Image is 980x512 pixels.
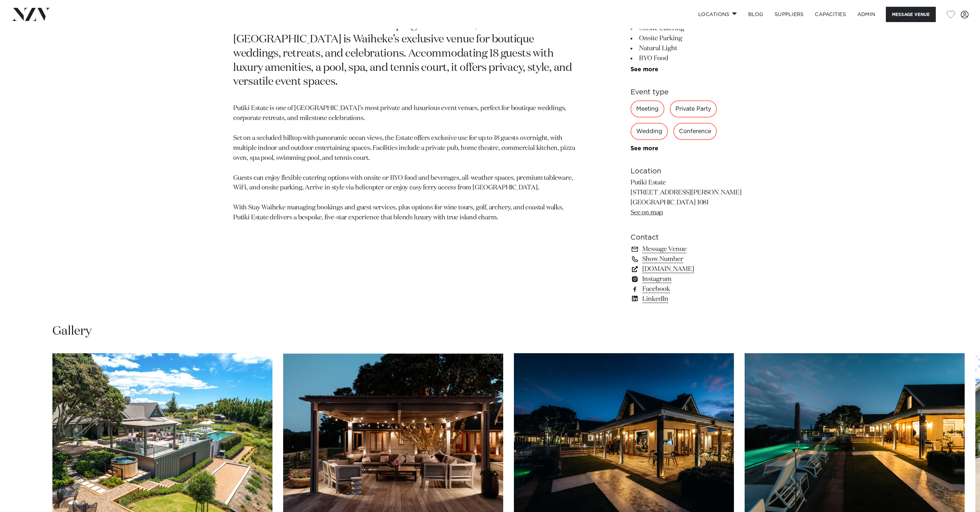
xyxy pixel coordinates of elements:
a: See on map [631,209,663,216]
a: ADMIN [852,7,881,22]
p: Putiki Estate [STREET_ADDRESS][PERSON_NAME] [GEOGRAPHIC_DATA] 1081 [631,178,747,218]
li: BYO Food [631,53,747,63]
a: Message Venue [631,244,747,254]
h6: Contact [631,232,747,243]
div: Conference [673,123,717,140]
h2: Gallery [52,323,92,339]
a: Facebook [631,284,747,294]
a: [DOMAIN_NAME] [631,264,747,274]
p: Putiki Estate is one of [GEOGRAPHIC_DATA]’s most private and luxurious event venues, perfect for ... [233,104,580,223]
a: Show Number [631,254,747,264]
li: Onsite Parking [631,33,747,43]
a: BLOG [742,7,769,22]
p: Perched above the coast with sweeping ocean views, [GEOGRAPHIC_DATA] is Waiheke’s exclusive venue... [233,19,580,89]
button: Message Venue [886,7,936,22]
div: Meeting [631,100,664,117]
a: Capacities [809,7,852,22]
a: Locations [693,7,742,22]
h6: Location [631,166,747,177]
img: nzv-logo.png [11,8,50,21]
li: Natural Light [631,43,747,53]
a: Instagram [631,274,747,284]
a: SUPPLIERS [769,7,809,22]
div: Wedding [631,123,668,140]
a: LinkedIn [631,294,747,304]
h6: Event type [631,87,747,98]
div: Private Party [670,100,717,117]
